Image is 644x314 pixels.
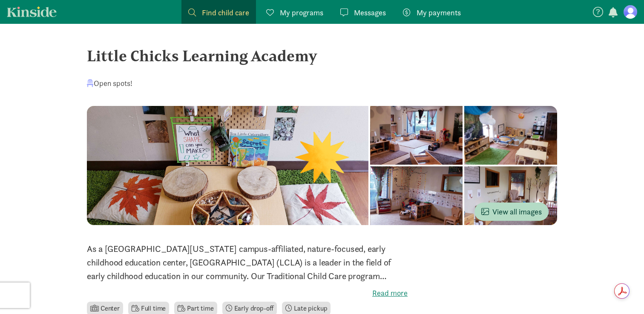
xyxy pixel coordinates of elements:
span: Find child care [202,7,249,18]
label: Read more [87,288,408,298]
span: Messages [354,7,386,18]
p: As a [GEOGRAPHIC_DATA][US_STATE] campus-affiliated, nature-focused, early childhood education cen... [87,242,408,283]
span: View all images [481,206,542,217]
button: View all images [474,203,549,221]
div: Little Chicks Learning Academy [87,44,557,67]
a: Kinside [7,6,57,17]
div: Open spots! [87,77,132,89]
span: My payments [417,7,461,18]
span: My programs [280,7,323,18]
